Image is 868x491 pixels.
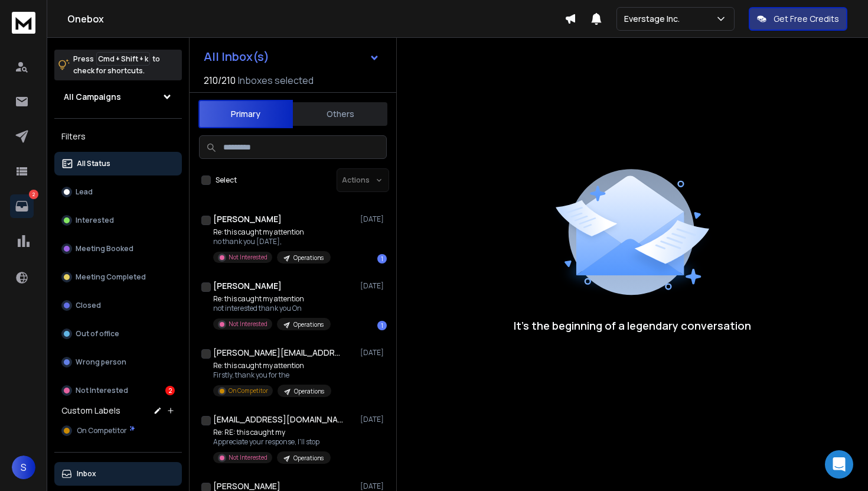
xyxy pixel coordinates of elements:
p: Wrong person [76,357,126,367]
p: Re: this caught my attention [213,294,331,304]
label: Select [216,175,237,185]
button: Interested [54,209,182,232]
button: Lead [54,180,182,204]
div: Open Intercom Messenger [825,450,853,479]
button: All Status [54,152,182,175]
p: Operations [293,320,324,329]
p: Operations [293,253,324,262]
p: Operations [294,387,324,396]
p: On Competitor [229,386,268,395]
button: All Campaigns [54,85,182,109]
div: 2 [165,386,175,395]
h1: All Campaigns [64,91,121,103]
div: 1 [377,254,387,264]
h1: [PERSON_NAME][EMAIL_ADDRESS][PERSON_NAME][DOMAIN_NAME] [213,347,343,359]
p: Meeting Booked [76,244,133,253]
button: On Competitor [54,419,182,443]
button: Inbox [54,462,182,486]
p: Re: this caught my attention [213,361,331,370]
button: S [12,456,35,479]
button: All Inbox(s) [194,45,389,69]
p: [DATE] [360,281,387,291]
p: [DATE] [360,482,387,491]
p: Appreciate your response, I'll stop [213,437,331,447]
button: Not Interested2 [54,379,182,402]
p: [DATE] [360,348,387,357]
img: logo [12,12,35,34]
h3: Custom Labels [61,405,120,417]
h1: Onebox [67,12,564,26]
p: 2 [29,190,38,199]
h1: [EMAIL_ADDRESS][DOMAIN_NAME] [213,414,343,425]
h3: Inboxes selected [238,73,314,87]
p: Interested [76,216,114,225]
p: Inbox [77,469,96,479]
a: 2 [10,194,34,218]
p: Closed [76,301,101,310]
p: Get Free Credits [774,13,839,25]
p: Firstly, thank you for the [213,370,331,380]
span: On Competitor [77,426,127,435]
p: Not Interested [76,386,128,395]
p: Not Interested [229,453,267,462]
button: Wrong person [54,350,182,374]
button: Primary [198,100,293,128]
p: [DATE] [360,415,387,424]
button: Get Free Credits [749,7,847,31]
button: Out of office [54,322,182,346]
button: Meeting Booked [54,237,182,261]
button: Others [293,101,387,127]
button: Meeting Completed [54,265,182,289]
p: Not Interested [229,320,267,329]
button: Closed [54,294,182,317]
span: Cmd + Shift + k [96,52,150,66]
p: Everstage Inc. [624,13,684,25]
div: 1 [377,321,387,330]
p: Press to check for shortcuts. [73,53,160,77]
p: no thank you [DATE], [213,237,331,246]
h1: [PERSON_NAME] [213,280,282,292]
h1: [PERSON_NAME] [213,213,282,225]
p: It’s the beginning of a legendary conversation [514,317,751,334]
p: [DATE] [360,214,387,224]
h3: Filters [54,128,182,145]
h1: All Inbox(s) [204,51,269,63]
p: All Status [77,159,110,168]
p: Re: RE: this caught my [213,428,331,437]
p: Not Interested [229,253,267,262]
p: Operations [293,454,324,463]
p: Re: this caught my attention [213,227,331,237]
p: not interested thank you On [213,304,331,313]
p: Meeting Completed [76,272,146,282]
span: 210 / 210 [204,73,236,87]
p: Lead [76,187,93,197]
p: Out of office [76,329,119,339]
